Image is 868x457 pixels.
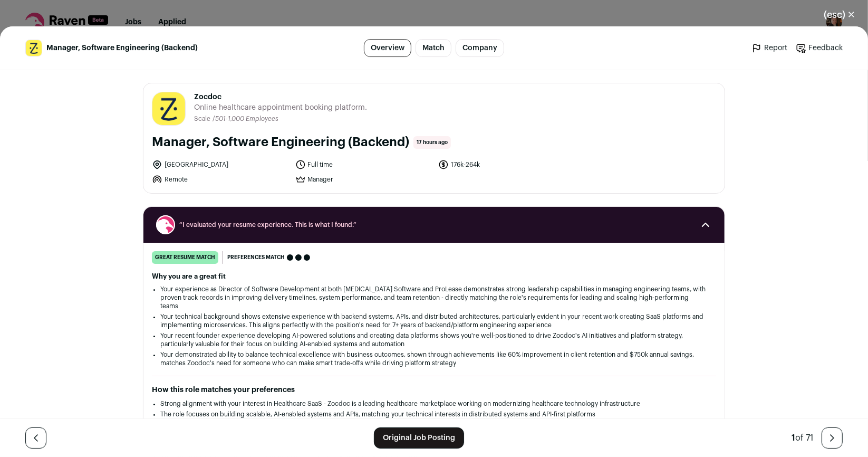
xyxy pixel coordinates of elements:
div: of 71 [792,432,813,444]
li: Your recent founder experience developing AI-powered solutions and creating data platforms shows ... [160,331,708,348]
img: 35a4acb3bfcbd1a3fdf6938c67e1f404227d4431c7a621078eda13e0c6835e2f.jpg [152,92,185,125]
h2: Why you are a great fit [152,272,716,281]
li: Your experience as Director of Software Development at both [MEDICAL_DATA] Software and ProLease ... [160,285,708,310]
li: Your demonstrated ability to balance technical excellence with business outcomes, shown through a... [160,350,708,367]
li: Scale [194,115,213,123]
img: 35a4acb3bfcbd1a3fdf6938c67e1f404227d4431c7a621078eda13e0c6835e2f.jpg [26,40,42,56]
span: 1 [792,434,795,442]
a: Overview [364,39,411,57]
li: 176k-264k [438,159,575,170]
a: Original Job Posting [374,427,464,449]
span: 501-1,000 Employees [215,116,278,122]
a: Feedback [796,43,843,53]
a: Report [751,43,787,53]
span: 17 hours ago [413,136,451,149]
li: Manager [295,174,432,185]
li: / [213,115,278,123]
button: Close modal [811,3,868,26]
li: Remote [152,174,289,185]
span: Preferences match [227,252,285,263]
li: Full time [295,159,432,170]
li: Your technical background shows extensive experience with backend systems, APIs, and distributed ... [160,312,708,329]
span: Online healthcare appointment booking platform. [194,102,367,113]
a: Company [456,39,504,57]
span: “I evaluated your resume experience. This is what I found.” [179,221,689,229]
span: Zocdoc [194,92,367,102]
h1: Manager, Software Engineering (Backend) [152,134,409,151]
h2: How this role matches your preferences [152,385,716,395]
span: Manager, Software Engineering (Backend) [46,43,198,53]
a: Match [416,39,451,57]
li: The role focuses on building scalable, AI-enabled systems and APIs, matching your technical inter... [160,410,708,418]
li: [GEOGRAPHIC_DATA] [152,159,289,170]
div: great resume match [152,251,218,264]
li: Strong alignment with your interest in Healthcare SaaS - Zocdoc is a leading healthcare marketpla... [160,399,708,408]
